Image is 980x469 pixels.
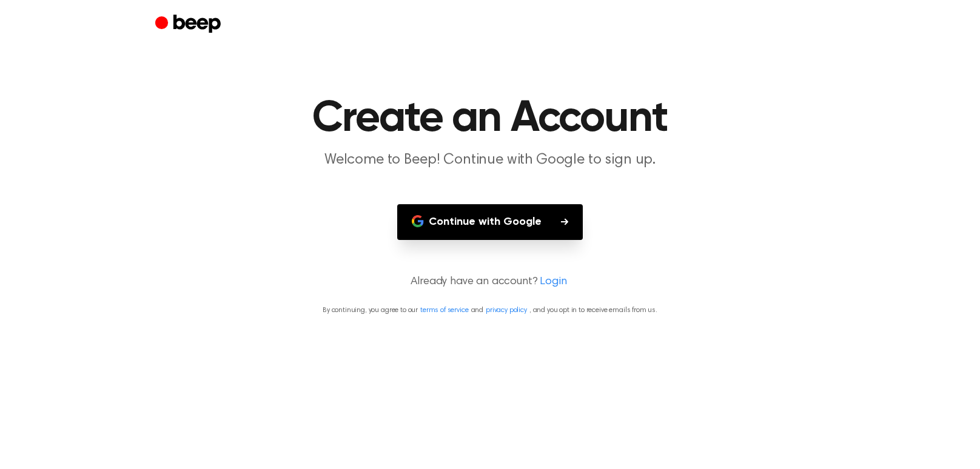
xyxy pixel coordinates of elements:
a: terms of service [420,307,468,314]
h1: Create an Account [180,97,800,141]
p: Already have an account? [15,274,965,290]
p: By continuing, you agree to our and , and you opt in to receive emails from us. [15,305,965,316]
a: privacy policy [486,307,527,314]
a: Login [540,274,566,290]
button: Continue with Google [397,204,583,240]
a: Beep [155,13,224,36]
p: Welcome to Beep! Continue with Google to sign up. [257,150,723,170]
